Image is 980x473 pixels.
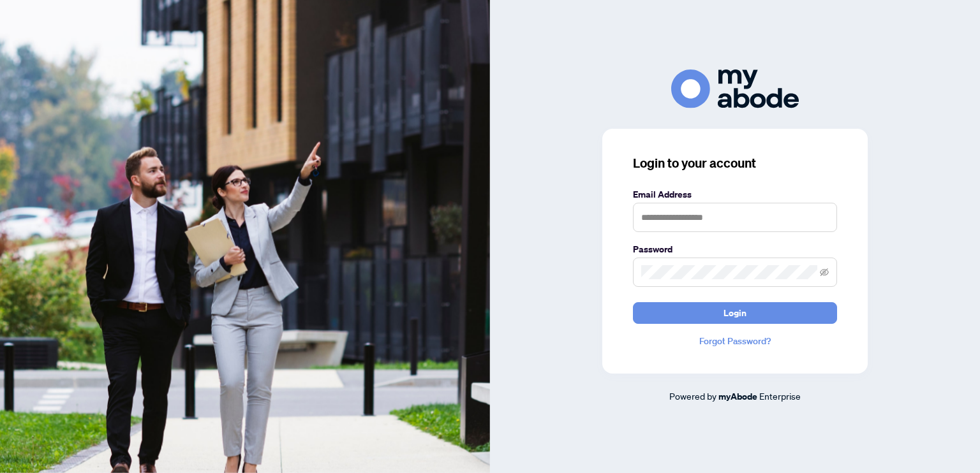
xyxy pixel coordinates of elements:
label: Password [633,242,837,256]
img: ma-logo [671,69,799,108]
span: Login [724,303,746,323]
label: Email Address [633,187,837,201]
span: Powered by [669,390,716,402]
span: eye-invisible [820,268,829,277]
a: myAbode [718,389,757,404]
span: Enterprise [759,390,801,402]
a: Forgot Password? [633,334,837,348]
h3: Login to your account [633,154,837,172]
button: Login [633,302,837,324]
